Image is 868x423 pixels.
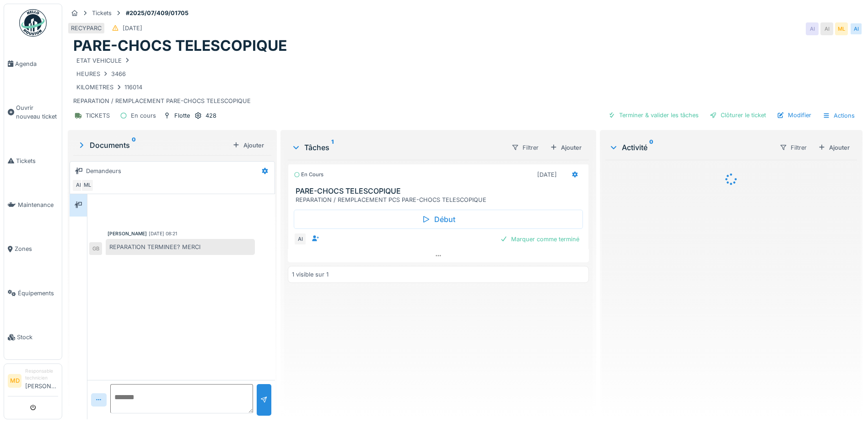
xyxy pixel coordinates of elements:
[205,111,216,120] div: 428
[86,167,121,175] div: Demandeurs
[4,315,62,359] a: Stock
[72,179,85,192] div: AI
[76,83,142,92] div: KILOMETRES 116014
[806,22,819,35] div: AI
[4,227,62,271] a: Zones
[17,333,58,342] span: Stock
[122,9,192,17] strong: #2025/07/409/01705
[4,86,62,139] a: Ouvrir nouveau ticket
[835,22,848,35] div: ML
[294,210,583,229] div: Début
[132,140,136,151] sup: 0
[814,141,853,154] div: Ajouter
[496,233,583,245] div: Marquer comme terminé
[4,42,62,86] a: Agenda
[609,142,772,153] div: Activité
[649,142,653,153] sup: 0
[706,109,770,121] div: Clôturer le ticket
[16,103,58,121] span: Ouvrir nouveau ticket
[292,270,329,279] div: 1 visible sur 1
[149,230,177,237] div: [DATE] 08:21
[819,109,859,122] div: Actions
[174,111,190,120] div: Flotte
[92,9,112,17] div: Tickets
[123,24,142,33] div: [DATE]
[820,22,833,35] div: AI
[76,70,126,78] div: HEURES 3466
[776,141,811,154] div: Filtrer
[15,244,58,253] span: Zones
[296,187,585,195] h3: PARE-CHOCS TELESCOPIQUE
[77,140,229,151] div: Documents
[294,171,323,179] div: En cours
[296,195,585,204] div: REPARATION / REMPLACEMENT PCS PARE-CHOCS TELESCOPIQUE
[4,139,62,183] a: Tickets
[4,271,62,315] a: Équipements
[131,111,156,120] div: En cours
[507,141,543,154] div: Filtrer
[25,368,58,394] li: [PERSON_NAME]
[19,9,47,37] img: Badge_color-CXgf-gQk.svg
[294,233,307,245] div: AI
[18,289,58,298] span: Équipements
[81,179,94,192] div: ML
[331,142,334,153] sup: 1
[106,239,255,255] div: REPARATION TERMINEE? MERCI
[71,24,102,33] div: RECYPARC
[73,37,287,54] h1: PARE-CHOCS TELESCOPIQUE
[16,157,58,165] span: Tickets
[850,22,863,35] div: AI
[8,368,58,396] a: MD Responsable technicien[PERSON_NAME]
[546,141,585,154] div: Ajouter
[291,142,504,153] div: Tâches
[108,230,147,237] div: [PERSON_NAME]
[89,242,102,255] div: GB
[76,56,131,65] div: ETAT VEHICULE
[229,139,268,152] div: Ajouter
[15,60,58,68] span: Agenda
[73,55,857,106] div: REPARATION / REMPLACEMENT PARE-CHOCS TELESCOPIQUE
[18,201,58,209] span: Maintenance
[25,368,58,382] div: Responsable technicien
[773,109,815,121] div: Modifier
[4,183,62,227] a: Maintenance
[604,109,702,121] div: Terminer & valider les tâches
[86,111,110,120] div: TICKETS
[537,170,557,179] div: [DATE]
[8,374,22,388] li: MD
